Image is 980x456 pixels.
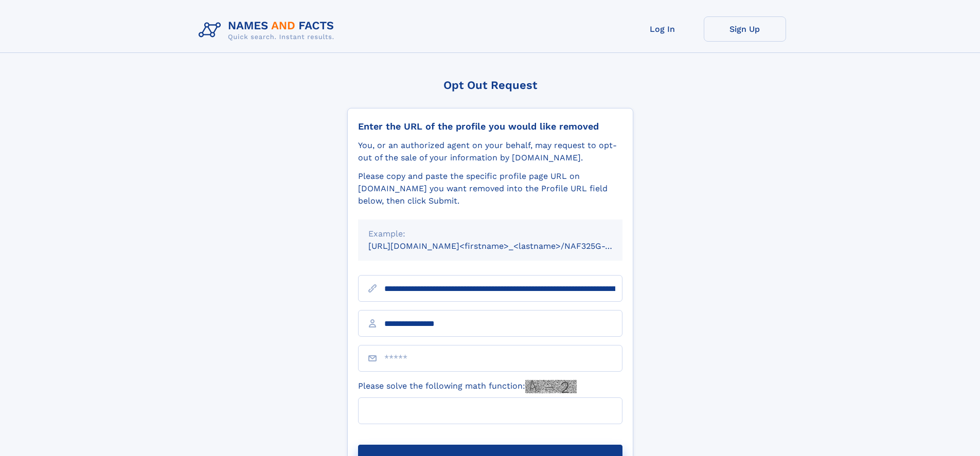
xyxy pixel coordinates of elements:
div: Opt Out Request [347,79,633,92]
div: You, or an authorized agent on your behalf, may request to opt-out of the sale of your informatio... [358,139,622,164]
div: Example: [368,228,612,240]
small: [URL][DOMAIN_NAME]<firstname>_<lastname>/NAF325G-xxxxxxxx [368,241,642,251]
div: Enter the URL of the profile you would like removed [358,121,622,132]
a: Sign Up [704,16,786,42]
a: Log In [621,16,704,42]
label: Please solve the following math function: [358,380,577,393]
div: Please copy and paste the specific profile page URL on [DOMAIN_NAME] you want removed into the Pr... [358,170,622,207]
img: Logo Names and Facts [194,16,343,44]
